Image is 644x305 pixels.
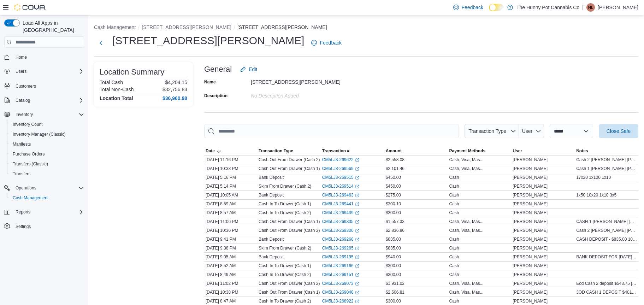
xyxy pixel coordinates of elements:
[10,150,84,158] span: Purchase Orders
[576,157,637,163] span: Cash 2 [PERSON_NAME] [PERSON_NAME] Aleha Deposit: $538.05 AQ * Discrepency in debit. [PERSON_NAME...
[204,200,257,208] div: [DATE] 8:59 AM
[513,254,548,260] span: [PERSON_NAME]
[10,120,46,129] a: Inventory Count
[449,210,459,216] div: Cash
[13,82,39,90] a: Customers
[513,210,548,216] span: [PERSON_NAME]
[7,129,87,139] button: Inventory Manager (Classic)
[13,67,84,76] span: Users
[355,273,359,277] svg: External link
[576,254,637,260] span: BANK DEPOSIT FOR [DATE] 4x100 3x50 15x20 7x10 4x5 RC
[513,281,548,286] span: [PERSON_NAME]
[513,219,548,224] span: [PERSON_NAME]
[322,192,359,198] a: CM5LJ3-269463External link
[386,228,404,233] span: $2,836.86
[449,281,483,286] div: Cash, Visa, Mas...
[13,161,48,167] span: Transfers (Classic)
[204,156,257,164] div: [DATE] 11:16 PM
[13,110,36,119] button: Inventory
[204,209,257,217] div: [DATE] 8:57 AM
[355,264,359,268] svg: External link
[13,184,39,192] button: Operations
[386,148,402,154] span: Amount
[13,184,84,192] span: Operations
[322,157,359,163] a: CM5LJ3-269622External link
[259,263,311,269] p: Cash In To Drawer (Cash 1)
[355,202,359,206] svg: External link
[16,69,26,74] span: Users
[10,140,84,148] span: Manifests
[386,219,404,224] span: $1,557.33
[204,279,257,288] div: [DATE] 11:02 PM
[10,130,84,139] span: Inventory Manager (Classic)
[513,245,548,251] span: [PERSON_NAME]
[386,175,401,180] span: $450.00
[386,263,401,269] span: $300.00
[449,166,483,171] div: Cash, Visa, Mas...
[259,166,320,171] p: Cash Out From Drawer (Cash 1)
[7,193,87,203] button: Cash Management
[513,201,548,207] span: [PERSON_NAME]
[259,148,293,154] span: Transaction Type
[251,90,345,99] div: No Description added
[355,291,359,295] svg: External link
[10,120,84,129] span: Inventory Count
[355,211,359,215] svg: External link
[94,36,108,50] button: Next
[322,298,359,304] a: CM5LJ3-268922External link
[513,263,548,269] span: [PERSON_NAME]
[259,281,320,286] p: Cash Out From Drawer (Cash 2)
[355,255,359,259] svg: External link
[204,173,257,182] div: [DATE] 5:16 PM
[165,80,187,85] p: $4,204.15
[449,298,459,304] div: Cash
[386,201,401,207] span: $300.10
[204,93,228,99] label: Description
[14,4,46,11] img: Cova
[10,160,84,168] span: Transfers (Classic)
[16,83,36,89] span: Customers
[322,228,359,233] a: CM5LJ3-269300External link
[204,65,232,74] h3: General
[576,219,637,224] span: CASH 1 [PERSON_NAME] [PERSON_NAME] ALEHA DEPOSIT $178.90
[13,81,84,90] span: Customers
[13,222,84,231] span: Settings
[10,170,84,178] span: Transfers
[513,157,548,163] span: [PERSON_NAME]
[237,62,260,76] button: Edit
[1,52,87,62] button: Home
[462,4,483,11] span: Feedback
[13,122,43,127] span: Inventory Count
[576,175,611,180] span: 17x20 1x100 1x10
[308,36,344,50] a: Feedback
[204,270,257,279] div: [DATE] 8:49 AM
[249,66,257,73] span: Edit
[598,3,638,12] p: [PERSON_NAME]
[386,281,404,286] span: $1,931.02
[257,147,321,155] button: Transaction Type
[259,289,320,295] p: Cash Out From Drawer (Cash 1)
[322,210,359,216] a: CM5LJ3-269439External link
[10,170,33,178] a: Transfers
[322,236,359,242] a: CM5LJ3-269268External link
[94,24,136,30] button: Cash Management
[588,3,593,12] span: NL
[1,66,87,76] button: Users
[7,159,87,169] button: Transfers (Classic)
[10,160,51,168] a: Transfers (Classic)
[449,175,459,180] div: Cash
[449,148,485,154] span: Payment Methods
[204,124,459,138] input: This is a search bar. As you type, the results lower in the page will automatically filter.
[355,158,359,162] svg: External link
[513,289,548,295] span: [PERSON_NAME]
[259,228,320,233] p: Cash Out From Drawer (Cash 2)
[321,147,384,155] button: Transaction #
[13,195,48,201] span: Cash Management
[513,236,548,242] span: [PERSON_NAME]
[322,183,359,189] a: CM5LJ3-269514External link
[355,246,359,251] svg: External link
[449,201,459,207] div: Cash
[322,175,359,180] a: CM5LJ3-269515External link
[468,128,506,134] span: Transaction Type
